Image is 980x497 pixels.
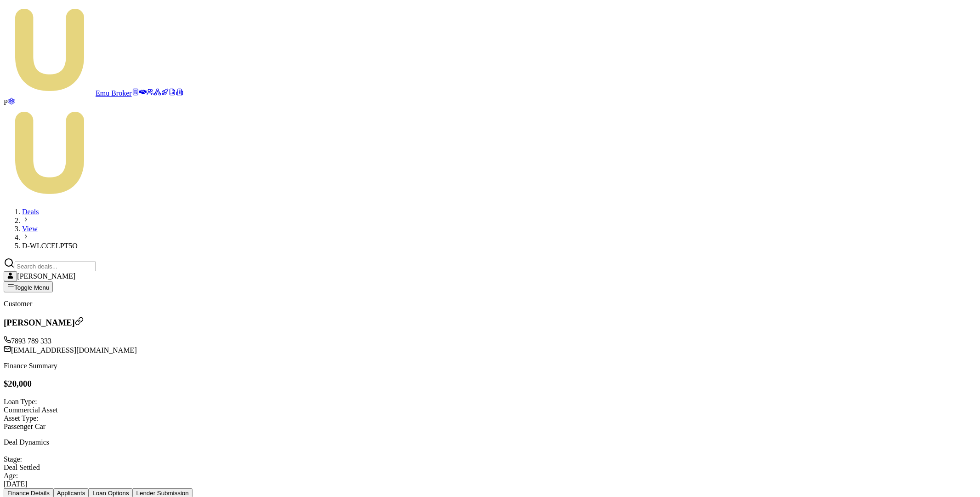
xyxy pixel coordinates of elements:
div: Passenger Car [4,423,976,431]
span: Emu Broker [96,89,132,97]
div: Loan Type: [4,398,976,406]
a: Finance Details [4,489,53,497]
img: Emu Money [4,107,96,199]
p: Customer [4,300,976,308]
div: [DATE] [4,480,976,488]
a: View [22,225,38,233]
p: Deal Dynamics [4,438,976,446]
img: emu-icon-u.png [4,4,96,96]
div: Deal Settled [4,463,976,472]
a: Lender Submission [133,489,193,497]
input: Search deals [15,262,96,271]
a: Deals [22,208,39,216]
div: Stage: [4,455,976,463]
span: D-WLCCELPT5O [22,242,78,250]
div: Commercial Asset [4,406,976,414]
span: [PERSON_NAME] [17,272,75,280]
a: Emu Broker [4,89,132,97]
nav: breadcrumb [4,208,976,250]
div: Age: [4,472,976,480]
h3: [PERSON_NAME] [4,317,976,328]
a: Loan Options [89,489,132,497]
button: Toggle Menu [4,281,53,292]
a: Applicants [53,489,89,497]
div: 7893 789 333 [4,336,976,345]
p: Finance Summary [4,362,976,370]
h3: $20,000 [4,379,976,389]
div: [EMAIL_ADDRESS][DOMAIN_NAME] [4,345,976,354]
span: P [4,98,8,106]
span: Toggle Menu [14,284,49,291]
div: Asset Type : [4,414,976,423]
